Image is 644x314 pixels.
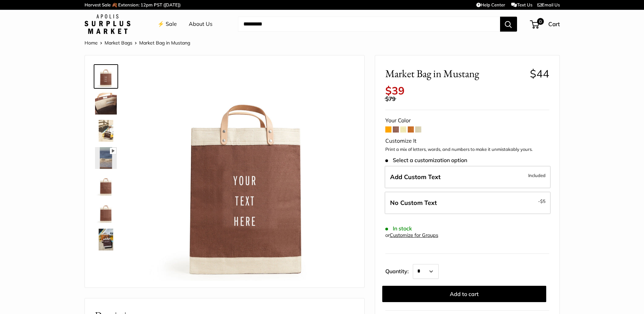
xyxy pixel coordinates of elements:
[538,197,546,205] span: -
[94,173,118,197] a: description_Seal of authenticity printed on the backside of every bag.
[94,200,118,225] a: Market Bag in Mustang
[530,67,549,80] span: $44
[94,227,118,252] a: Market Bag in Mustang
[476,2,505,7] a: Help Center
[94,91,118,116] a: Market Bag in Mustang
[537,18,544,25] span: 0
[189,19,213,29] a: About Us
[385,166,551,188] label: Add Custom Text
[85,14,130,34] img: Apolis: Surplus Market
[390,199,437,207] span: No Custom Text
[511,2,532,7] a: Text Us
[390,232,438,238] a: Customize for Groups
[139,40,190,46] span: Market Bag in Mustang
[95,174,117,196] img: description_Seal of authenticity printed on the backside of every bag.
[385,157,467,163] span: Select a customization option
[85,38,190,47] nav: Breadcrumb
[531,19,560,30] a: 0 Cart
[139,66,354,281] img: Market Bag in Mustang
[390,173,441,181] span: Add Custom Text
[528,171,546,179] span: Included
[105,40,132,46] a: Market Bags
[94,64,118,89] a: Market Bag in Mustang
[385,146,549,153] p: Print a mix of letters, words, and numbers to make it unmistakably yours.
[540,198,546,204] span: $5
[385,231,438,240] div: or
[385,84,405,97] span: $39
[500,17,517,32] button: Search
[85,40,98,46] a: Home
[537,2,560,7] a: Email Us
[94,146,118,170] a: Market Bag in Mustang
[385,136,549,146] div: Customize It
[238,17,500,32] input: Search...
[95,66,117,87] img: Market Bag in Mustang
[385,116,549,126] div: Your Color
[548,20,560,28] span: Cart
[95,93,117,115] img: Market Bag in Mustang
[94,119,118,143] a: Market Bag in Mustang
[385,192,551,214] label: Leave Blank
[95,120,117,142] img: Market Bag in Mustang
[95,147,117,169] img: Market Bag in Mustang
[158,19,177,29] a: ⚡️ Sale
[385,225,412,232] span: In stock
[385,95,395,102] span: $79
[95,229,117,250] img: Market Bag in Mustang
[382,286,546,302] button: Add to cart
[95,202,117,223] img: Market Bag in Mustang
[385,67,525,80] span: Market Bag in Mustang
[385,262,413,279] label: Quantity:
